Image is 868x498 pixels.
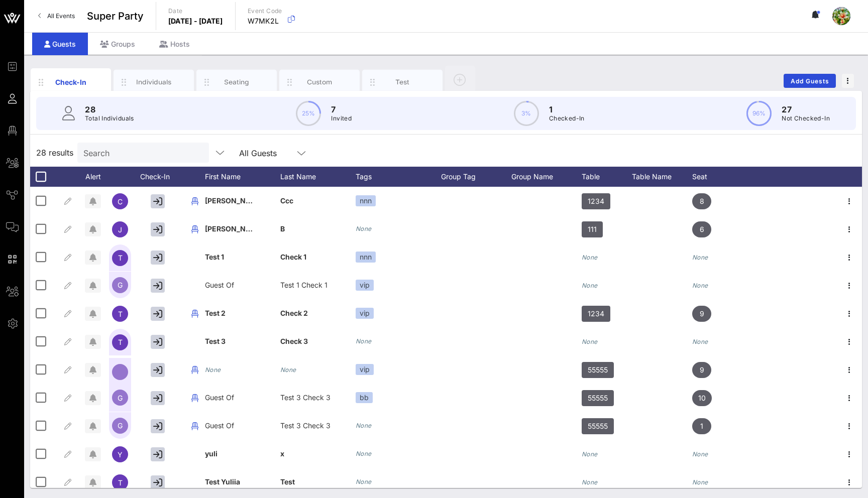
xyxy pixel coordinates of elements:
i: None [280,366,296,374]
i: None [582,478,598,486]
span: J [118,225,122,234]
div: Group Tag [441,167,511,187]
i: None [356,478,372,485]
i: None [692,254,708,261]
span: Test 3 [205,337,226,345]
div: Custom [297,77,342,87]
span: Super Party [87,9,144,24]
div: Group Name [511,167,582,187]
span: 6 [700,221,704,237]
div: Tags [356,167,441,187]
div: Alert [80,167,105,187]
span: G [118,281,123,289]
p: W7MK2L [248,16,282,26]
i: None [692,478,708,486]
span: T [118,338,123,346]
p: 27 [782,103,830,115]
span: 1234 [588,193,604,209]
p: Not Checked-In [782,113,830,123]
span: yuli [205,449,218,458]
span: Ccc [280,196,293,205]
p: 28 [85,103,134,115]
span: Guest Of [205,281,234,289]
i: None [582,282,598,289]
span: Test 3 Check 3 [280,421,331,430]
span: Test [280,477,295,486]
span: 8 [700,193,704,209]
span: 111 [588,221,597,237]
div: test [380,77,425,87]
div: vip [356,364,374,375]
span: 1234 [588,306,604,322]
p: 1 [549,103,585,115]
span: Check 3 [280,337,308,345]
span: B [280,224,285,233]
div: All Guests [233,143,313,163]
span: 55555 [588,390,608,406]
span: Check 2 [280,309,308,317]
i: None [356,422,372,429]
i: None [692,450,708,458]
p: 7 [331,103,352,115]
span: [PERSON_NAME] [205,196,264,205]
span: Test 1 [205,253,224,261]
span: 1 [700,418,703,434]
div: Last Name [280,167,356,187]
span: 9 [700,306,704,322]
i: None [205,366,221,374]
div: Check-In [49,77,93,87]
span: T [118,254,123,262]
p: Total Individuals [85,113,134,123]
i: None [582,254,598,261]
i: None [692,338,708,345]
span: G [118,421,123,430]
div: Seat [692,167,742,187]
p: Invited [331,113,352,123]
p: Event Code [248,6,282,16]
div: Hosts [147,33,202,55]
i: None [356,450,372,457]
span: x [280,449,284,458]
div: bb [356,392,373,403]
span: Test 1 Check 1 [280,281,328,289]
span: 28 results [36,147,73,159]
span: Test 2 [205,309,226,317]
span: Test Yuliia [205,477,240,486]
div: vip [356,280,374,291]
div: First Name [205,167,280,187]
span: y [118,450,123,459]
i: None [582,338,598,345]
div: All Guests [239,149,277,158]
span: Guest Of [205,421,234,430]
i: None [692,282,708,289]
i: None [356,337,372,345]
div: vip [356,308,374,319]
p: [DATE] - [DATE] [168,16,223,26]
p: Checked-In [549,113,585,123]
span: Add Guests [790,77,830,85]
span: 55555 [588,362,608,378]
div: Table [582,167,632,187]
span: T [118,478,123,487]
span: Check 1 [280,253,306,261]
div: Groups [88,33,147,55]
button: Add Guests [784,74,836,88]
span: Guest Of [205,393,234,402]
span: C [118,197,123,206]
div: Seating [214,77,259,87]
span: 9 [700,362,704,378]
div: nnn [356,195,376,206]
div: nnn [356,252,376,263]
div: Table Name [632,167,692,187]
i: None [356,225,372,232]
span: T [118,310,123,318]
div: Guests [32,33,88,55]
span: G [118,394,123,402]
span: Test 3 Check 3 [280,393,331,402]
a: All Events [32,8,81,24]
span: 55555 [588,418,608,434]
span: 10 [698,390,706,406]
div: Individuals [132,77,176,87]
p: Date [168,6,223,16]
div: Check-In [135,167,185,187]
